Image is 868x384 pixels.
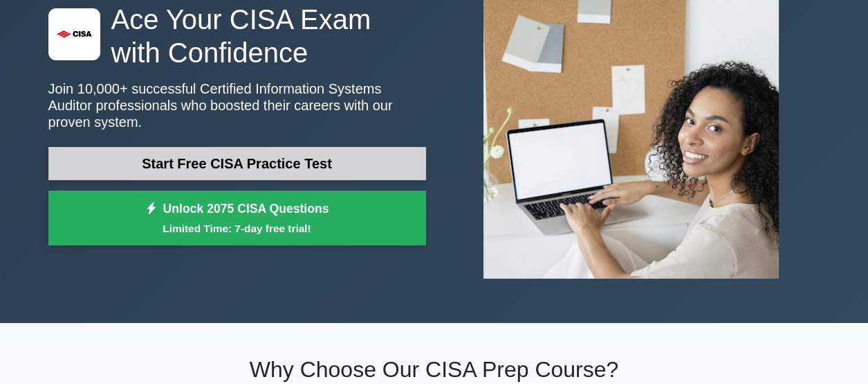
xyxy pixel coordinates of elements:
[48,147,426,180] a: Start Free CISA Practice Test
[66,220,409,236] small: Limited Time: 7-day free trial!
[48,80,426,130] p: Join 10,000+ successful Certified Information Systems Auditor professionals who boosted their car...
[48,356,820,383] h2: Why Choose Our CISA Prep Course?
[48,191,426,246] a: Unlock 2075 CISA QuestionsLimited Time: 7-day free trial!
[48,3,426,69] h1: Ace Your CISA Exam with Confidence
